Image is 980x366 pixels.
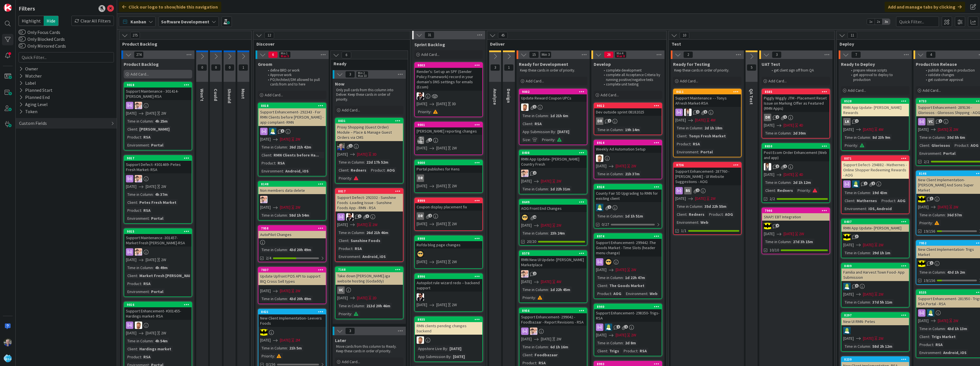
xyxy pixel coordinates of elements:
div: 9002Update Reward Coupon UPCs [519,89,587,102]
div: Support Maintenance - - Tonys AFresh Market-RSA [674,94,741,107]
div: Update Reward Coupon UPCs [519,94,587,102]
span: Kanban [130,18,146,25]
div: 30d 5h 6m [946,134,967,141]
span: 1 [864,182,867,185]
span: Add Card... [768,78,787,84]
span: : [690,141,691,147]
span: 1 [533,105,537,109]
div: 8408 [519,150,587,155]
div: 9003Render's: Set up an SPF (Sender Policy Framework) record in your domain's DNS settings for em... [415,63,482,91]
div: Time in Column [521,113,548,119]
div: RMN Clients before Ha... [272,152,320,158]
div: 8831 [336,118,403,123]
a: 8611Support Maintenance - - Tonys AFresh Market-RSASK[DATE][DATE]4WTime in Column:2d 1h 18mClient... [673,89,742,157]
div: 8736Support Enhancement- 287760 - [PERSON_NAME] - UI Website Suggestions - AOG [674,162,741,185]
img: KS [417,137,424,144]
div: 8818Support Enhancement- 292343 - For RMN Clients before [PERSON_NAME] - app complaint- RMN [258,103,326,126]
div: Product [260,160,275,166]
div: 1d 21h 6m [549,113,570,119]
div: 8736 [676,163,741,167]
div: Client [337,167,348,173]
div: 8611 [676,90,741,94]
div: RD [842,180,909,188]
span: [DATE] [695,117,706,123]
a: 9002Update Reward Coupon UPCsASTime in Column:1d 21h 6mClient:RSAApp Submission By:[DATE]Size:Pri... [519,89,587,145]
div: 2d 1h 18m [703,125,724,131]
span: : [945,134,946,141]
span: : [929,142,930,149]
label: Only Mirrored Cards [19,42,66,49]
span: : [623,127,624,133]
div: 9001 [417,123,482,127]
div: Redners [349,167,368,173]
div: DR [417,174,424,182]
img: SK [764,163,771,170]
div: 9003 [415,63,482,68]
div: 9001[PERSON_NAME] reporting changes [415,122,482,135]
span: [DATE] [764,172,774,178]
div: 2d 1h 12m [792,179,812,186]
div: Proxy Shopping (Guest Order) Module – Place & Manage Guest Orders via CMS [336,123,403,141]
div: 9002 [519,89,587,94]
div: Time in Column [260,144,287,150]
div: 8818 [258,103,326,108]
div: Environment [260,168,283,174]
span: [DATE] [417,145,427,151]
div: Product [953,142,968,149]
span: Add Card... [130,72,149,77]
span: : [791,179,792,186]
div: App Submission By [521,129,555,135]
div: Portal [150,142,165,148]
img: RD [269,128,276,135]
img: RT [337,143,345,150]
div: Priority [337,175,351,181]
a: 9018Support Maintenance - 301414- [PERSON_NAME]-RSARS[DATE][DATE]2WTime in Column:4h 25mClient:[P... [124,82,192,151]
div: 8611 [674,89,741,94]
span: [DATE] [521,178,532,184]
div: 4D [799,122,803,128]
div: 4W [710,117,716,123]
a: 9001[PERSON_NAME] reporting changesKS[DATE][DATE]2W [414,122,483,155]
div: 19h 14m [624,127,641,133]
span: 1 [783,115,787,119]
div: 8871Support Defect- 294882 - Mathernes -Online Shopper Redeeming Rewards - AOG [842,156,909,179]
div: 2W [631,163,636,169]
div: Product [675,141,690,147]
div: Time in Column [843,134,870,141]
div: 8871 [844,156,909,160]
div: Priority [541,137,555,143]
a: 8871Support Defect- 294882 - Mathernes -Online Shopper Redeeming Rewards - AOGRDTime in Column:19... [841,155,909,214]
span: 1 [696,110,700,114]
div: RSA [691,141,701,147]
div: 8408 [522,151,587,155]
span: : [941,150,942,156]
div: Product [369,167,385,173]
span: 2 [871,182,875,185]
span: [DATE] [417,101,427,107]
div: KS [415,137,482,144]
div: Time in Column [764,130,791,136]
span: [DATE] [146,110,156,116]
img: RS [521,170,529,177]
a: 9000Portal publishes for KensDR[DATE][DATE]2W [414,160,483,193]
span: [DATE] [126,110,136,116]
span: Add Card... [421,52,439,57]
span: [DATE] [784,122,794,128]
div: Support Enhancement- 287760 - [PERSON_NAME] - UI Website Suggestions - AOG [674,168,741,185]
span: [DATE] [337,151,348,157]
div: Client [918,142,929,149]
div: 9017Support Defect- #301469- Petes Fresh Market- RSA [124,156,192,173]
div: 8818 [261,104,326,108]
input: Quick Filter... [896,17,939,27]
div: 9003 [417,63,482,67]
div: Time in Column [675,125,702,131]
div: Support Enhancement- 292343 - For RMN Clients before [PERSON_NAME] - app complaint- RMN [258,108,326,126]
div: Product [126,134,141,140]
div: Environment [918,150,941,156]
a: 8831Proxy Shopping (Guest Order) Module – Place & Manage Guest Orders via CMSRT[DATE][DATE]3DTime... [335,118,403,184]
span: 2 [776,115,779,119]
div: Lk [842,118,909,125]
span: 1 [704,110,707,114]
div: Support Defect- 294882 - Mathernes -Online Shopper Redeeming Rewards - AOG [842,161,909,179]
span: 1 [281,129,284,133]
